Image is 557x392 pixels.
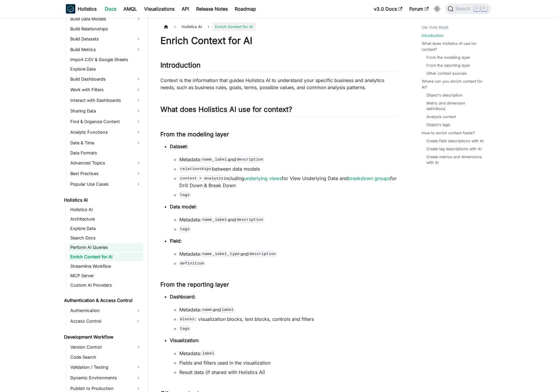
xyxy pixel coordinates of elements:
[231,4,260,14] a: Roadmap
[179,250,398,257] li: Metadata: , , and
[69,179,143,189] a: Popular Use Cases
[69,149,143,157] a: Data Formats
[179,175,224,181] code: context > analysis
[69,158,143,168] a: Advanced Topics
[78,5,97,12] b: Holistics
[201,350,215,356] code: label
[244,175,282,181] a: underlying views
[426,100,485,112] a: Metric and dimension definitions
[179,326,190,331] code: tags
[179,156,398,163] li: Metadata: , and
[426,138,483,144] a: Create field descriptions with AI
[201,307,213,313] code: name
[214,251,228,257] code: label
[445,4,491,14] button: Search (Command+K)
[69,138,143,148] a: Date & Time
[179,260,205,266] code: definition
[426,122,450,128] a: Object's tags
[141,4,178,14] a: Visualizations
[179,216,398,223] li: Metadata: , and
[481,6,487,11] kbd: K
[178,4,193,14] a: API
[236,217,264,223] code: description
[60,18,149,392] nav: Docs sidebar
[69,224,143,233] a: Explore Data
[426,71,467,76] a: Other context sources
[179,369,398,376] li: Result data (if shared with Holistics AI)
[69,65,143,73] a: Explore Data
[69,106,143,116] a: Sharing Data
[62,296,143,305] a: Authentication & Access Control
[454,6,474,12] span: Search
[179,192,190,198] code: tags
[62,196,143,204] a: Holistics AI
[133,316,143,326] button: Expand sidebar category 'Access Control'
[69,353,143,361] a: Code Search
[432,4,442,14] button: Switch between dark and light mode (currently light mode)
[69,117,143,126] a: Find & Organize Content
[69,205,143,214] a: Holistics AI
[426,146,481,152] a: Create tag descriptions with AI
[474,6,480,11] kbd: ⌘
[69,342,143,352] a: Version Control
[69,373,143,383] a: Dynamic Environments
[160,131,398,138] h3: From the modeling layer
[370,4,406,14] a: v3.0 Docs
[179,350,398,357] li: Metadata:
[69,128,143,137] a: Analytic Functions
[201,217,213,223] code: name
[221,307,234,313] code: label
[69,272,143,280] a: MCP Server
[214,217,228,223] code: label
[179,226,190,232] code: tags
[69,25,143,33] a: Build Relationships
[179,175,398,189] li: including for View Underlying Data and for Drill Down & Break Down
[348,175,390,181] a: breakdown groups
[229,251,240,257] code: type
[426,154,485,165] a: Create metrics and dimensions with AI
[62,333,143,341] a: Development Workflow
[160,105,398,116] h2: What does Holistics AI use for context?
[422,41,488,52] a: What does Holistics AI use for context?
[426,92,462,98] a: Object's description
[160,281,398,288] h3: From the reporting layer
[69,243,143,251] a: Perform AI Queries
[69,74,143,84] a: Build Dashboards
[179,316,195,322] code: blocks
[212,22,256,31] span: Enrich Context for AI
[69,96,143,105] a: Interact with Dashboards
[160,77,398,91] p: Context is the information that guides Holistics AI to understand your specific business and anal...
[69,234,143,242] a: Search Docs
[249,251,277,257] code: description
[426,114,456,120] a: Analysis context
[170,143,188,149] strong: Dataset:
[66,4,97,14] a: HolisticsHolistics
[406,4,432,14] a: Forum
[170,337,199,343] strong: Visualization:
[179,165,398,172] li: between data models
[422,130,475,136] a: How to enrich context faster?
[69,281,143,289] a: Custom AI Providers
[170,294,196,300] strong: Dashboard:
[160,35,398,47] h1: Enrich Context for AI
[193,4,231,14] a: Release Notes
[69,306,143,315] a: Authentication
[170,204,197,210] strong: Data model:
[160,22,398,31] nav: Breadcrumbs
[69,215,143,223] a: Architecture
[426,63,470,68] a: From the reporting layer
[69,362,143,372] a: Validation / Testing
[69,253,143,261] a: Enrich Context for AI
[179,306,398,313] li: Metadata: and
[422,33,444,38] a: Introduction
[160,22,172,31] a: Home page
[422,79,488,90] a: Where can you enrich context for AI?
[69,316,133,326] a: Access Control
[69,169,143,178] a: Best Practices
[69,45,143,54] a: Build Metrics
[179,166,212,172] code: relationships
[66,4,75,14] img: Holistics
[120,4,141,14] a: AMQL
[214,156,228,162] code: label
[201,156,213,162] code: name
